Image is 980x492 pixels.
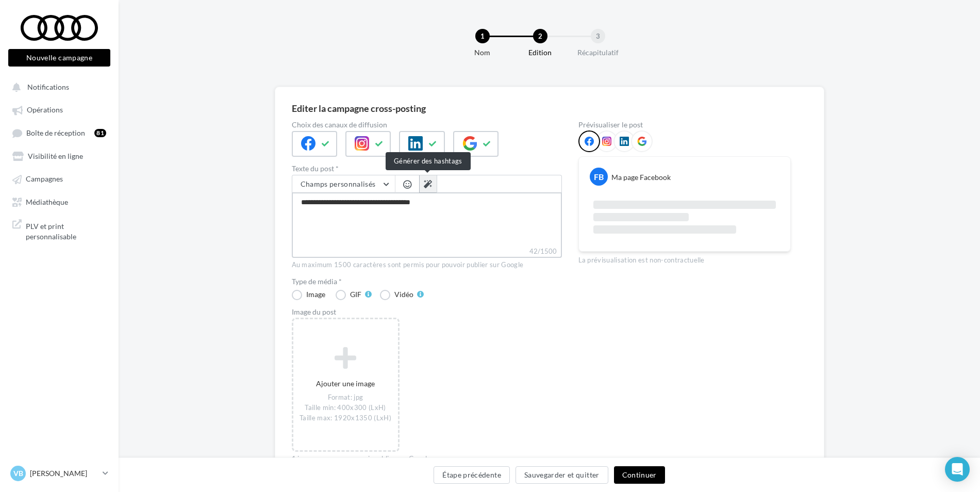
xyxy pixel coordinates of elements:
[6,146,112,165] a: Visibilité en ligne
[578,252,791,265] div: La prévisualisation est non-contractuelle
[6,77,108,96] button: Notifications
[94,129,106,137] div: 81
[507,47,573,58] div: Edition
[565,47,631,58] div: Récapitulatif
[591,29,605,43] div: 3
[8,464,110,483] a: VB [PERSON_NAME]
[26,219,106,241] span: PLV et print personnalisable
[292,260,562,270] div: Au maximum 1500 caractères sont permis pour pouvoir publier sur Google
[6,123,112,142] a: Boîte de réception81
[27,83,69,91] span: Notifications
[292,454,562,464] div: 1 image max pour pouvoir publier sur Google
[292,104,426,113] div: Editer la campagne cross-posting
[301,179,376,188] span: Champs personnalisés
[350,291,361,298] div: GIF
[475,29,490,43] div: 1
[13,468,23,479] span: VB
[292,165,562,172] label: Texte du post *
[292,121,562,128] label: Choix des canaux de diffusion
[8,49,110,67] button: Nouvelle campagne
[434,466,510,484] button: Étape précédente
[292,246,562,258] label: 42/1500
[26,128,85,137] span: Boîte de réception
[450,47,516,58] div: Nom
[26,175,63,184] span: Campagnes
[386,152,471,170] div: Générer des hashtags
[6,169,112,188] a: Campagnes
[394,291,413,298] div: Vidéo
[533,29,547,43] div: 2
[292,175,395,193] button: Champs personnalisés
[6,100,112,119] a: Opérations
[516,466,608,484] button: Sauvegarder et quitter
[6,192,112,211] a: Médiathèque
[306,291,325,298] div: Image
[590,168,608,186] div: FB
[26,198,68,206] span: Médiathèque
[614,466,665,484] button: Continuer
[28,152,83,160] span: Visibilité en ligne
[611,172,671,183] div: Ma page Facebook
[292,308,562,316] div: Image du post
[30,468,98,479] p: [PERSON_NAME]
[292,278,562,285] label: Type de média *
[578,121,791,128] div: Prévisualiser le post
[945,457,970,482] div: Open Intercom Messenger
[27,106,63,114] span: Opérations
[6,215,112,245] a: PLV et print personnalisable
